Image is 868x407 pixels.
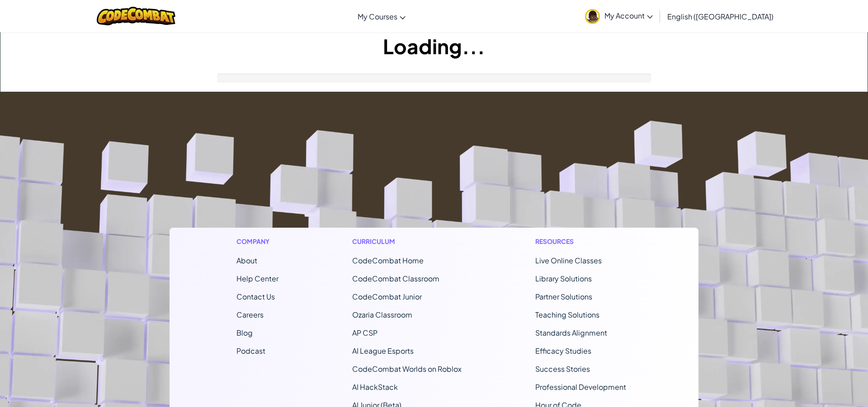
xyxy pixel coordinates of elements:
[535,310,599,319] a: Teaching Solutions
[97,7,176,25] img: CodeCombat logo
[236,310,264,319] a: Careers
[236,256,257,265] a: About
[236,328,253,337] a: Blog
[352,274,439,283] a: CodeCombat Classroom
[236,292,275,301] span: Contact Us
[352,310,412,319] a: Ozaria Classroom
[535,328,607,337] a: Standards Alignment
[663,4,778,28] a: English ([GEOGRAPHIC_DATA])
[352,256,424,265] span: CodeCombat Home
[352,292,422,301] a: CodeCombat Junior
[352,237,462,246] h1: Curriculum
[352,382,398,392] a: AI HackStack
[535,346,591,356] a: Efficacy Studies
[535,274,592,283] a: Library Solutions
[353,4,410,28] a: My Courses
[535,364,590,374] a: Success Stories
[580,2,657,30] a: My Account
[535,256,602,265] a: Live Online Classes
[236,237,278,246] h1: Company
[535,382,626,392] a: Professional Development
[535,237,632,246] h1: Resources
[667,12,774,21] span: English ([GEOGRAPHIC_DATA])
[585,9,600,24] img: avatar
[0,32,868,60] h1: Loading...
[236,346,265,356] a: Podcast
[604,11,653,20] span: My Account
[352,364,462,374] a: CodeCombat Worlds on Roblox
[352,328,377,337] a: AP CSP
[352,346,414,356] a: AI League Esports
[358,12,397,21] span: My Courses
[535,292,592,301] a: Partner Solutions
[236,274,278,283] a: Help Center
